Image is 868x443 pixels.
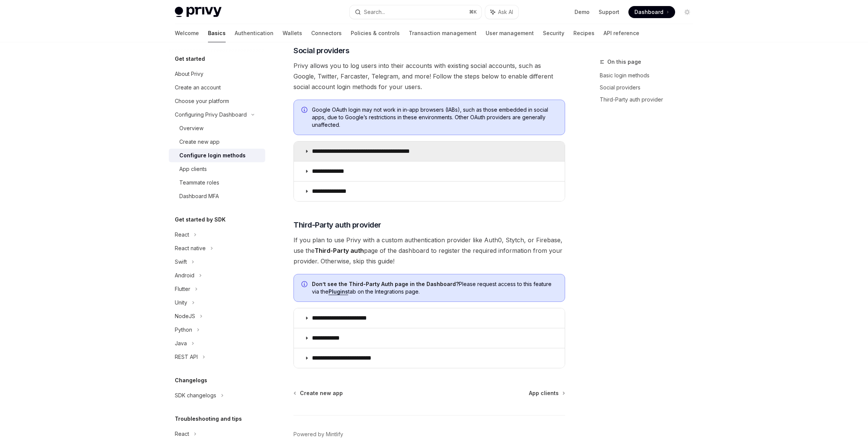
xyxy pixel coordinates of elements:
div: NodeJS [175,312,195,321]
button: Toggle dark mode [681,6,693,18]
div: Python [175,325,192,334]
span: Google OAuth login may not work in in-app browsers (IABs), such as those embedded in social apps,... [312,106,557,129]
button: Search...⌘K [350,5,481,19]
span: Please request access to this feature via the tab on the Integrations page. [312,280,557,295]
span: ⌘ K [469,9,477,15]
a: Overview [169,122,265,135]
a: Configure login methods [169,149,265,162]
div: React native [175,244,206,253]
div: SDK changelogs [175,391,216,400]
div: Choose your platform [175,97,229,106]
div: Teammate roles [179,178,219,187]
div: Java [175,339,187,348]
div: About Privy [175,69,203,78]
h5: Get started by SDK [175,215,226,224]
div: React [175,429,189,438]
a: Support [599,8,619,16]
a: Connectors [311,24,342,42]
a: Wallets [283,24,302,42]
a: Create an account [169,81,265,94]
h5: Troubleshooting and tips [175,414,242,423]
a: Authentication [235,24,274,42]
a: Plugins [329,288,348,295]
svg: Info [301,281,309,289]
div: Swift [175,257,187,266]
div: React [175,230,189,239]
div: Unity [175,298,187,307]
div: Configure login methods [179,151,246,160]
a: Social providers [600,82,699,94]
div: Dashboard MFA [179,192,219,201]
a: Dashboard [628,6,675,18]
a: Third-Party auth provider [600,94,699,106]
a: API reference [604,24,639,42]
a: App clients [529,389,564,397]
strong: Third-Party auth [315,247,364,254]
a: Policies & controls [351,24,400,42]
img: light logo [175,7,222,17]
span: Create new app [300,389,343,397]
a: App clients [169,162,265,176]
a: Choose your platform [169,94,265,108]
div: Flutter [175,285,190,294]
a: Welcome [175,24,199,42]
strong: Don’t see the Third-Party Auth page in the Dashboard? [312,281,459,287]
a: Create new app [169,135,265,149]
h5: Changelogs [175,376,207,385]
a: Security [543,24,564,42]
a: Dashboard MFA [169,189,265,203]
a: Basics [208,24,226,42]
div: Configuring Privy Dashboard [175,110,247,119]
span: Dashboard [634,8,663,16]
span: App clients [529,389,559,397]
a: User management [486,24,534,42]
svg: Info [301,107,309,114]
span: On this page [607,57,641,66]
a: About Privy [169,67,265,81]
div: REST API [175,352,198,361]
div: Overview [179,124,203,133]
span: Third-Party auth provider [293,220,381,230]
a: Teammate roles [169,176,265,189]
a: Basic login methods [600,69,699,82]
a: Recipes [573,24,594,42]
a: Create new app [294,389,343,397]
a: Powered by Mintlify [293,431,343,438]
span: If you plan to use Privy with a custom authentication provider like Auth0, Stytch, or Firebase, u... [293,235,565,266]
h5: Get started [175,54,205,63]
span: Privy allows you to log users into their accounts with existing social accounts, such as Google, ... [293,60,565,92]
span: Ask AI [498,8,513,16]
a: Transaction management [409,24,477,42]
div: Android [175,271,194,280]
div: App clients [179,165,207,174]
div: Create new app [179,137,220,146]
button: Ask AI [485,5,518,19]
div: Create an account [175,83,221,92]
a: Demo [575,8,590,16]
div: Search... [364,8,385,17]
span: Social providers [293,45,349,56]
